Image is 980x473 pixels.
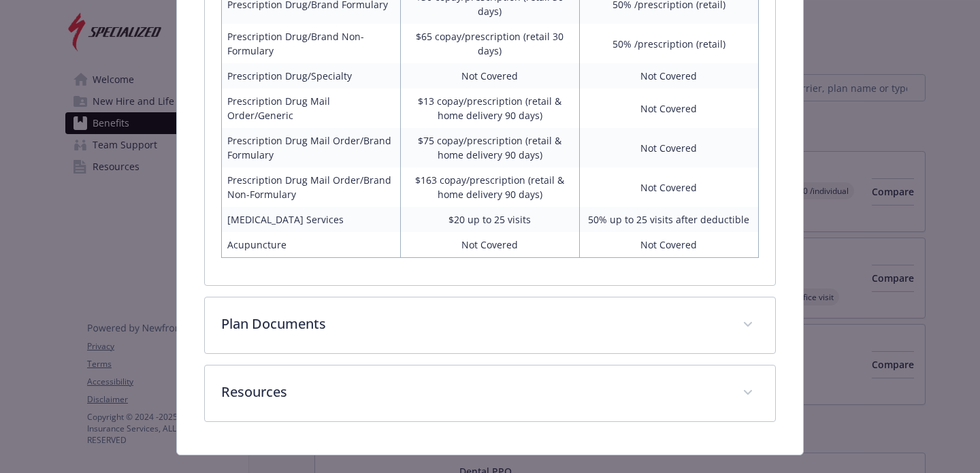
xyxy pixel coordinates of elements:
[579,128,758,167] td: Not Covered
[401,207,580,232] td: $20 up to 25 visits
[401,24,580,63] td: $65 copay/prescription (retail 30 days)
[401,167,580,207] td: $163 copay/prescription (retail & home delivery 90 days)
[579,24,758,63] td: 50% /prescription (retail)
[222,63,401,88] td: Prescription Drug/Specialty
[401,88,580,128] td: $13 copay/prescription (retail & home delivery 90 days)
[579,167,758,207] td: Not Covered
[205,297,775,353] div: Plan Documents
[579,232,758,258] td: Not Covered
[222,232,401,258] td: Acupuncture
[401,128,580,167] td: $75 copay/prescription (retail & home delivery 90 days)
[221,314,726,334] p: Plan Documents
[222,128,401,167] td: Prescription Drug Mail Order/Brand Formulary
[205,365,775,421] div: Resources
[222,24,401,63] td: Prescription Drug/Brand Non-Formulary
[401,63,580,88] td: Not Covered
[579,63,758,88] td: Not Covered
[579,88,758,128] td: Not Covered
[222,88,401,128] td: Prescription Drug Mail Order/Generic
[401,232,580,258] td: Not Covered
[222,207,401,232] td: [MEDICAL_DATA] Services
[222,167,401,207] td: Prescription Drug Mail Order/Brand Non-Formulary
[221,382,726,402] p: Resources
[579,207,758,232] td: 50% up to 25 visits after deductible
